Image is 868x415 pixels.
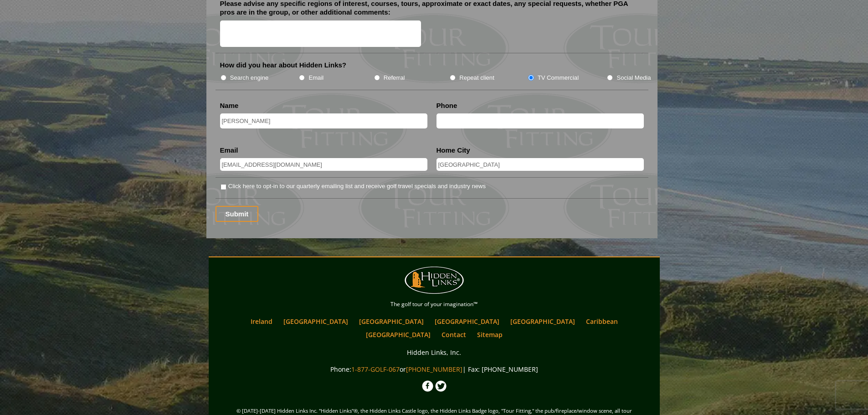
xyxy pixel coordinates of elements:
a: Ireland [246,315,277,328]
label: Name [220,101,239,110]
p: Hidden Links, Inc. [211,347,657,358]
label: Email [220,146,238,155]
label: TV Commercial [538,73,579,82]
label: How did you hear about Hidden Links? [220,61,347,70]
a: [GEOGRAPHIC_DATA] [279,315,353,328]
label: Repeat client [459,73,494,82]
a: Contact [437,328,471,341]
a: Sitemap [473,328,507,341]
label: Home City [437,146,470,155]
label: Phone [437,101,457,110]
label: Social Media [616,73,651,82]
p: The golf tour of your imagination™ [211,299,657,309]
img: Facebook [422,380,433,392]
label: Search engine [230,73,269,82]
a: [GEOGRAPHIC_DATA] [361,328,435,341]
label: Referral [384,73,405,82]
label: Click here to opt-in to our quarterly emailing list and receive golf travel specials and industry... [228,182,486,191]
img: Twitter [435,380,447,392]
a: [GEOGRAPHIC_DATA] [506,315,580,328]
a: Caribbean [581,315,622,328]
input: Submit [216,206,259,222]
a: [GEOGRAPHIC_DATA] [354,315,428,328]
p: Phone: or | Fax: [PHONE_NUMBER] [211,364,657,375]
a: [GEOGRAPHIC_DATA] [430,315,504,328]
a: 1-877-GOLF-067 [351,365,400,374]
a: [PHONE_NUMBER] [406,365,462,374]
label: Email [308,73,324,82]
